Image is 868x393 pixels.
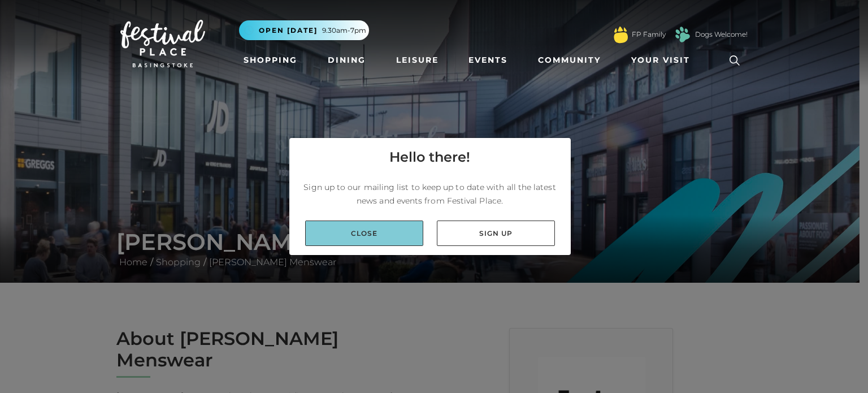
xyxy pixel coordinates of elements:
[389,147,470,167] h4: Hello there!
[392,50,443,71] a: Leisure
[627,50,700,71] a: Your Visit
[120,20,205,67] img: Festival Place Logo
[239,50,302,71] a: Shopping
[632,29,666,40] a: FP Family
[631,54,690,66] span: Your Visit
[239,20,369,40] button: Open [DATE] 9.30am-7pm
[695,29,748,40] a: Dogs Welcome!
[323,50,370,71] a: Dining
[322,25,366,36] span: 9.30am-7pm
[259,25,318,36] span: Open [DATE]
[533,50,605,71] a: Community
[437,221,555,246] a: Sign up
[305,221,423,246] a: Close
[298,180,562,208] p: Sign up to our mailing list to keep up to date with all the latest news and events from Festival ...
[464,50,512,71] a: Events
